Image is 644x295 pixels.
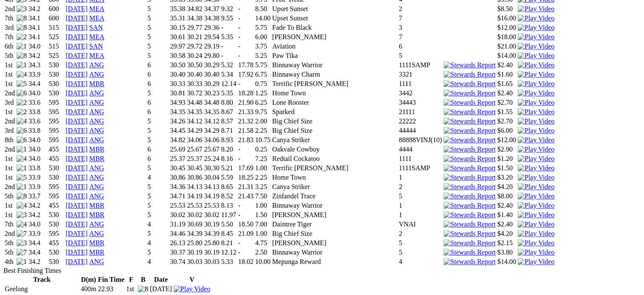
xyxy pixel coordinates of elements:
[220,33,237,41] td: 5.35
[66,80,88,87] a: [DATE]
[174,285,210,293] img: Play Video
[518,80,554,88] img: Play Video
[518,155,554,162] a: View replay
[17,239,27,247] img: 3
[169,23,186,32] td: 30.15
[66,136,88,143] a: [DATE]
[4,42,15,51] td: 6th
[398,70,442,79] td: 3321
[17,52,27,60] img: 8
[518,174,554,181] img: Play Video
[147,98,169,107] td: 6
[518,14,554,22] img: Play Video
[17,146,27,153] img: 1
[147,61,169,69] td: 6
[147,52,169,60] td: 5
[518,71,554,78] img: Play Video
[17,249,27,256] img: 7
[89,89,104,97] a: ANG
[518,99,554,106] a: View replay
[272,42,397,51] td: Aviation
[518,258,554,266] img: Play Video
[238,42,254,51] td: -
[444,89,495,97] img: Stewards Report
[518,230,554,238] img: Play Video
[272,33,397,41] td: [PERSON_NAME]
[89,14,105,22] a: MEA
[147,5,169,13] td: 5
[147,70,169,79] td: 6
[518,136,554,144] img: Play Video
[238,14,254,23] td: -
[17,71,27,78] img: 4
[220,61,237,69] td: 5.32
[17,43,27,50] img: 1
[89,155,105,162] a: MBR
[238,33,254,41] td: -
[169,89,186,97] td: 30.81
[49,52,65,60] td: 525
[255,70,271,79] td: 6.75
[4,33,15,41] td: 7th
[203,61,220,69] td: 30.29
[66,117,88,125] a: [DATE]
[255,14,271,23] td: 14.00
[518,117,554,125] a: View replay
[518,192,554,200] a: View replay
[220,5,237,13] td: 9.32
[28,80,48,88] td: 34.4
[49,61,65,69] td: 530
[203,80,220,88] td: 30.29
[17,108,27,116] img: 2
[272,5,397,13] td: Upset Sunset
[272,70,397,79] td: Binnaway Charm
[444,127,495,135] img: Stewards Report
[518,43,554,50] img: Play Video
[444,183,495,191] img: Stewards Report
[17,155,27,163] img: 4
[89,61,104,69] a: ANG
[28,33,48,41] td: 34.1
[255,23,271,32] td: 5.75
[497,70,516,79] td: $1.60
[66,239,88,246] a: [DATE]
[89,127,104,134] a: ANG
[518,61,554,69] img: Play Video
[497,89,516,97] td: $2.40
[238,89,254,97] td: 18.28
[4,70,15,79] td: 1st
[518,127,554,134] a: View replay
[17,221,27,228] img: 4
[147,14,169,23] td: 5
[66,249,88,256] a: [DATE]
[518,52,554,60] img: Play Video
[28,98,48,107] td: 33.6
[17,5,27,13] img: 3
[518,5,554,13] img: Play Video
[255,89,271,97] td: 1.25
[220,42,237,51] td: -
[518,14,554,22] a: Watch Replay on Watchdog
[444,174,495,181] img: Stewards Report
[89,202,105,209] a: MBR
[238,70,254,79] td: 17.92
[186,89,203,97] td: 30.72
[49,5,65,13] td: 600
[518,99,554,106] img: Play Video
[89,249,105,256] a: MBR
[203,33,220,41] td: 29.54
[518,202,554,209] img: Play Video
[518,239,554,246] a: View replay
[444,155,495,163] img: Stewards Report
[66,71,88,78] a: [DATE]
[518,183,554,190] a: View replay
[17,211,27,219] img: 3
[186,61,203,69] td: 30.50
[203,70,220,79] td: 30.40
[220,70,237,79] td: 5.34
[398,23,442,32] td: 3
[186,14,203,23] td: 34.38
[28,61,48,69] td: 34.3
[49,80,65,88] td: 530
[398,89,442,97] td: 3442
